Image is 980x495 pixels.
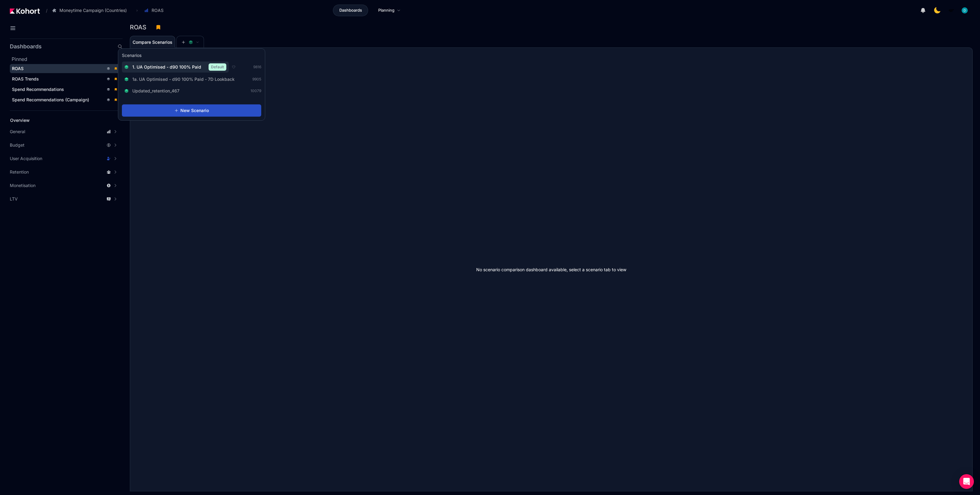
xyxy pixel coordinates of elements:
span: General [10,129,25,135]
a: ROAS Trends [10,74,121,84]
button: Moneytime Campaign (Countries) [49,5,133,16]
span: Budget [10,142,24,148]
span: Retention [10,169,29,175]
span: 9905 [252,77,261,82]
span: Planning [378,7,394,13]
img: Kohort logo [10,8,40,14]
span: User Acquisition [10,156,42,162]
span: 1a. UA Optimised - d90 100% Paid - 7D Lookback [132,76,235,82]
span: 10079 [251,88,261,93]
a: Dashboards [333,5,368,16]
span: Overview [10,118,30,123]
a: Spend Recommendations [10,85,121,94]
span: › [135,8,139,13]
span: ROAS Trends [12,76,39,81]
span: New Scenario [180,107,209,114]
a: Planning [372,5,407,16]
h2: Pinned [12,55,123,63]
span: Default [209,63,226,71]
a: ROAS [10,64,121,73]
span: Dashboards [339,7,362,13]
div: Open Intercom Messenger [959,474,974,489]
h3: Scenarios [122,52,141,60]
span: Monetisation [10,182,36,189]
span: Moneytime Campaign (Countries) [59,7,127,13]
div: No scenario comparison dashboard available, select a scenario tab to view [130,48,972,491]
span: ROAS [12,66,24,71]
button: 1a. UA Optimised - d90 100% Paid - 7D Lookback [122,74,241,84]
h3: ROAS [130,24,150,30]
button: Updated_retention_467 [122,86,186,96]
span: Spend Recommendations (Campaign) [12,97,89,102]
button: New Scenario [122,104,261,117]
button: 1. UA Optimised - d90 100% PaidDefault [122,62,229,73]
span: Updated_retention_467 [132,88,179,94]
span: LTV [10,196,18,202]
button: ROAS [141,5,170,16]
h2: Dashboards [10,44,42,49]
a: Overview [8,116,112,125]
span: Spend Recommendations [12,87,64,92]
a: Spend Recommendations (Campaign) [10,95,121,104]
span: / [41,7,47,14]
span: 1. UA Optimised - d90 100% Paid [132,64,201,70]
span: Compare Scenarios [133,40,172,44]
img: logo_MoneyTimeLogo_1_20250619094856634230.png [948,7,954,13]
span: 9816 [253,65,261,69]
span: ROAS [152,7,164,13]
